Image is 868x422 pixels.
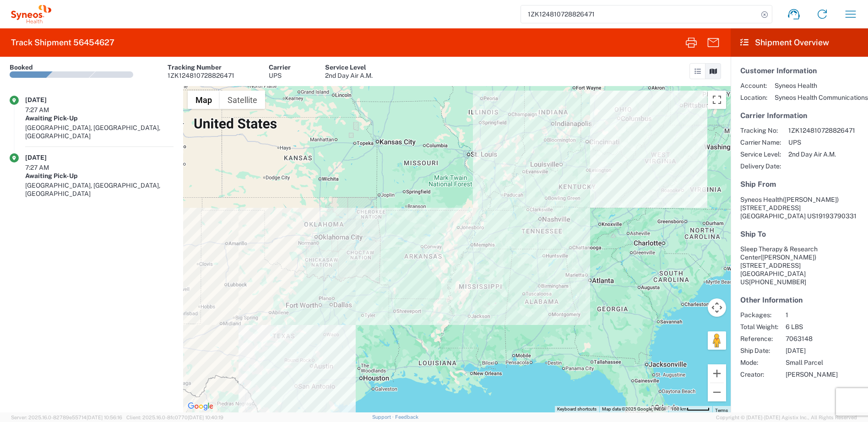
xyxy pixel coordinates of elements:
span: [STREET_ADDRESS] [740,204,801,211]
span: Map data ©2025 Google, INEGI [602,406,666,411]
span: ([PERSON_NAME]) [783,196,839,203]
span: Service Level: [740,150,781,158]
button: Zoom out [708,383,726,401]
span: Creator: [740,370,778,379]
span: Ship Date: [740,346,778,355]
span: UPS [788,138,855,146]
h5: Customer Information [740,66,858,75]
button: Map Scale: 100 km per 46 pixels [668,406,712,412]
span: Copyright © [DATE]-[DATE] Agistix Inc., All Rights Reserved [716,413,857,422]
span: 7063148 [786,335,838,343]
div: Service Level [325,63,373,71]
span: 2nd Day Air A.M. [788,150,855,158]
span: ([PERSON_NAME]) [760,254,816,261]
a: Support [372,414,395,420]
span: 6 LBS [786,323,838,331]
span: [DATE] [786,346,838,355]
span: Small Parcel [786,358,838,367]
span: Mode: [740,358,778,367]
button: Drag Pegman onto the map to open Street View [708,331,726,350]
span: Packages: [740,311,778,319]
div: Booked [10,63,33,71]
a: Open this area in Google Maps (opens a new window) [185,400,216,412]
address: [GEOGRAPHIC_DATA] US [740,195,858,220]
div: Awaiting Pick-Up [25,172,174,180]
span: Carrier Name: [740,138,781,146]
address: [GEOGRAPHIC_DATA] US [740,245,858,286]
span: Location: [740,93,767,102]
h5: Ship To [740,230,858,238]
span: Server: 2025.16.0-82789e55714 [11,415,122,420]
h5: Other Information [740,296,858,304]
button: Zoom in [708,364,726,383]
span: [PHONE_NUMBER] [749,278,806,286]
input: Shipment, tracking or reference number [521,5,758,23]
button: Keyboard shortcuts [557,406,597,412]
button: Map camera controls [708,298,726,317]
header: Shipment Overview [731,28,868,57]
div: 1ZK124810728826471 [168,71,234,80]
div: [GEOGRAPHIC_DATA], [GEOGRAPHIC_DATA], [GEOGRAPHIC_DATA] [25,124,174,140]
button: Toggle fullscreen view [708,91,726,109]
span: 19193790331 [816,212,857,220]
a: Terms [715,408,728,413]
button: Show street map [188,91,220,109]
img: Google [185,400,216,412]
div: 2nd Day Air A.M. [325,71,373,80]
div: Tracking Number [168,63,234,71]
span: Reference: [740,335,778,343]
div: [DATE] [25,153,71,162]
div: 7:27 AM [25,163,71,172]
button: Show satellite imagery [220,91,265,109]
h2: Track Shipment 56454627 [11,37,114,48]
span: 1 [786,311,838,319]
span: Account: [740,81,767,90]
a: Feedback [395,414,418,420]
div: Awaiting Pick-Up [25,114,174,122]
span: 1ZK124810728826471 [788,126,855,135]
div: UPS [269,71,291,80]
div: Carrier [269,63,291,71]
div: [DATE] [25,96,71,104]
span: [PERSON_NAME] [786,370,838,379]
span: Tracking No: [740,126,781,135]
span: [DATE] 10:56:16 [87,415,122,420]
div: [GEOGRAPHIC_DATA], [GEOGRAPHIC_DATA], [GEOGRAPHIC_DATA] [25,181,174,198]
h5: Ship From [740,180,858,189]
span: Delivery Date: [740,162,781,170]
span: 100 km [671,406,687,411]
span: Syneos Health [740,196,783,203]
span: Client: 2025.16.0-8fc0770 [126,415,223,420]
span: Total Weight: [740,323,778,331]
span: Sleep Therapy & Research Center [STREET_ADDRESS] [740,245,818,269]
div: 7:27 AM [25,106,71,114]
span: [DATE] 10:40:19 [188,415,223,420]
h5: Carrier Information [740,111,858,120]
